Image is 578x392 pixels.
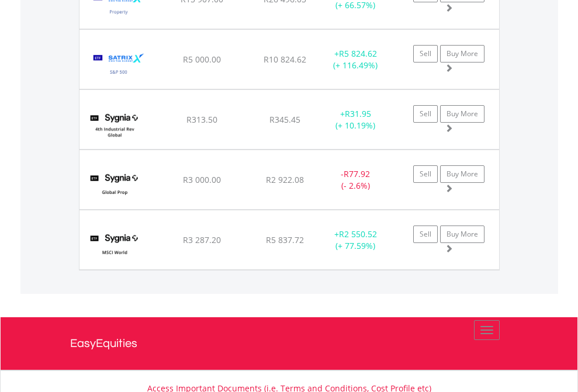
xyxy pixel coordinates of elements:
a: Buy More [440,105,484,123]
span: R5 000.00 [183,54,221,65]
a: Buy More [440,165,484,183]
span: R31.95 [345,108,371,119]
span: R313.50 [186,114,217,125]
a: EasyEquities [70,317,508,370]
span: R345.45 [269,114,300,125]
div: - (- 2.6%) [319,168,392,192]
span: R2 550.52 [339,228,377,240]
span: R3 287.20 [183,234,221,245]
span: R2 922.08 [266,174,304,185]
span: R3 000.00 [183,174,221,185]
a: Buy More [440,226,484,243]
span: R77.92 [344,168,370,179]
a: Sell [413,226,438,243]
img: TFSA.SYG4IR.png [85,105,144,146]
a: Sell [413,165,438,183]
a: Buy More [440,45,484,63]
div: + (+ 116.49%) [319,48,392,71]
span: R10 824.62 [264,54,306,65]
span: R5 824.62 [339,48,377,59]
a: Sell [413,105,438,123]
a: Sell [413,45,438,63]
img: TFSA.SYGP.png [85,165,144,206]
img: TFSA.SYGWD.png [85,225,144,266]
div: + (+ 10.19%) [319,108,392,131]
img: TFSA.STX500.png [85,44,153,86]
span: R5 837.72 [266,234,304,245]
div: + (+ 77.59%) [319,228,392,252]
